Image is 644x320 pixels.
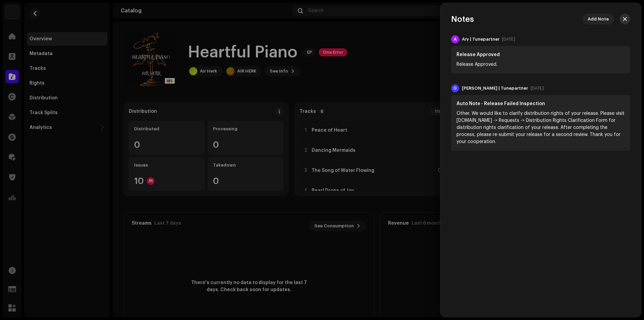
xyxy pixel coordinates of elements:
[502,37,515,42] div: [DATE]
[462,37,499,42] div: Ary | Tunepartner
[531,86,544,91] div: [DATE]
[462,86,528,91] div: [PERSON_NAME] | Tunepartner
[582,14,614,25] button: Add Note
[457,61,625,68] div: Release Approved.
[457,100,625,107] div: Auto Note - Release Failed Inspection
[457,51,625,58] div: Release Approved
[451,84,459,92] div: G
[451,35,459,43] div: A
[457,110,625,145] div: Other. We would like to clarify distribution rights of your release. Please visit [DOMAIN_NAME] -...
[451,14,474,25] h3: Notes
[588,12,609,26] span: Add Note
